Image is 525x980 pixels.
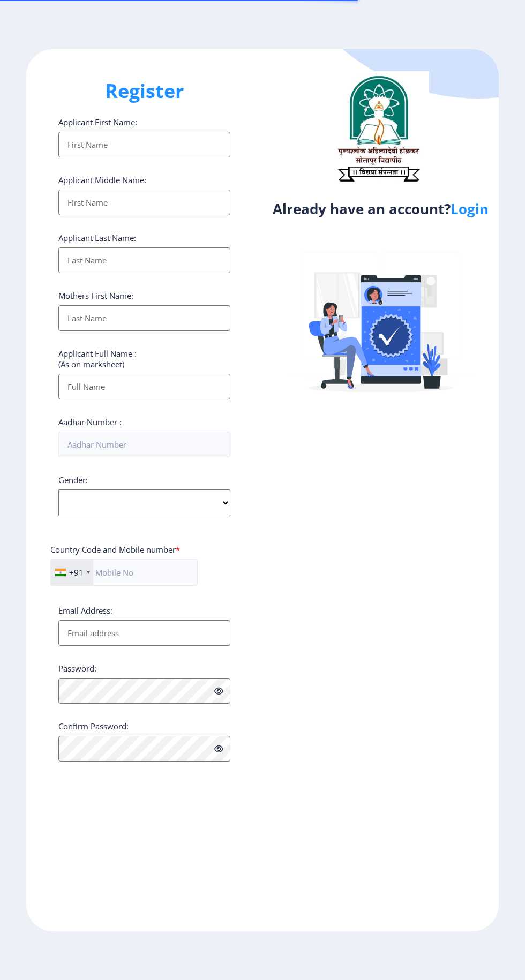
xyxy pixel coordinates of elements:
[50,559,198,586] input: Mobile No
[58,247,230,273] input: Last Name
[58,663,96,674] label: Password:
[58,190,230,215] input: First Name
[51,560,93,585] div: India (भारत): +91
[58,290,133,301] label: Mothers First Name:
[58,78,230,104] h1: Register
[69,567,84,578] div: +91
[327,71,429,186] img: logo
[58,605,112,616] label: Email Address:
[451,199,489,218] a: Login
[50,544,180,555] label: Country Code and Mobile number
[58,117,137,127] label: Applicant First Name:
[58,374,230,399] input: Full Name
[58,232,136,243] label: Applicant Last Name:
[58,620,230,646] input: Email address
[287,232,475,419] img: Verified-rafiki.svg
[58,175,146,185] label: Applicant Middle Name:
[58,417,122,427] label: Aadhar Number :
[58,721,129,732] label: Confirm Password:
[58,305,230,331] input: Last Name
[58,432,230,457] input: Aadhar Number
[58,132,230,157] input: First Name
[58,474,88,485] label: Gender:
[58,348,137,370] label: Applicant Full Name : (As on marksheet)
[271,200,491,217] h4: Already have an account?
